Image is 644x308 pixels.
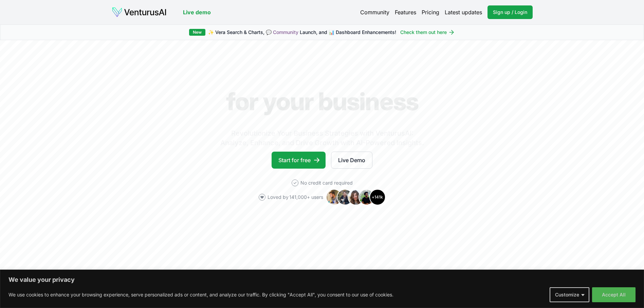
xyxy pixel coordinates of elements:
[487,5,533,19] a: Sign up / Login
[422,8,439,16] a: Pricing
[189,29,205,36] div: New
[358,189,375,205] img: Avatar 4
[272,152,326,169] a: Start for free
[493,9,527,16] span: Sign up / Login
[592,287,636,302] button: Accept All
[550,287,589,302] button: Customize
[326,189,342,205] img: Avatar 1
[348,189,364,205] img: Avatar 3
[8,276,636,284] p: We value your privacy
[445,8,482,16] a: Latest updates
[112,7,167,18] img: logo
[183,8,211,16] a: Live demo
[8,291,393,299] p: We use cookies to enhance your browsing experience, serve personalized ads or content, and analyz...
[331,152,372,169] a: Live Demo
[208,29,396,36] span: ✨ Vera Search & Charts, 💬 Launch, and 📊 Dashboard Enhancements!
[337,189,353,205] img: Avatar 2
[273,29,298,35] a: Community
[395,8,416,16] a: Features
[400,29,455,36] a: Check them out here
[360,8,389,16] a: Community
